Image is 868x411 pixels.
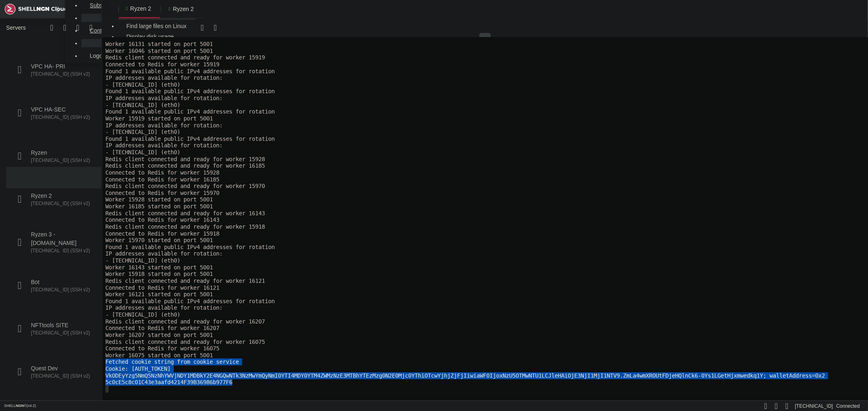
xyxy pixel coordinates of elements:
[3,139,761,146] x-row: Connected to Redis for worker 16185
[3,111,761,118] x-row: - [TECHNICAL_ID] (eth0)
[6,188,92,210] a: Ryzen 2 [TECHNICAL_ID] (SSH v2)
[3,71,761,78] x-row: Found 1 available public IPv4 addresses for rotation
[3,227,761,234] x-row: Worker 16143 started on port 5001
[3,85,761,92] x-row: IP addresses available for rotation:
[31,321,92,330] span: NFTtools SITE
[3,335,761,342] x-row: VkODEyYzg5NmQ5NzNhYWVjNDY1MDBkY2E4NGQwNTk3NzMwYmQyNmI0YTI4MDY0YTM4ZWMzNzE3MTBhYTEzMzg0N2E0Mjc0YTh...
[3,308,761,315] x-row: Connected to Redis for worker 16075
[3,44,761,51] x-row: - [TECHNICAL_ID] (eth0)
[3,145,761,152] x-row: Redis client connected and ready for worker 15970
[3,17,761,24] x-row: Redis client connected and ready for worker 15919
[4,4,68,15] img: Shellngn
[31,373,92,380] span: [TECHNICAL_ID] (SSH v2)
[118,31,195,42] a: Display disk usage
[3,281,761,288] x-row: Redis client connected and ready for worker 16207
[6,339,101,383] li: Quest Dev [TECHNICAL_ID] (SSH v2)
[6,59,92,81] a: VPC HA- PRI [TECHNICAL_ID] (SSH v2)
[3,91,761,98] x-row: - [TECHNICAL_ID] (eth0)
[3,220,761,227] x-row: - [TECHNICAL_ID] (eth0)
[31,192,92,200] span: Ryzen 2
[3,199,761,206] x-row: Worker 15970 started on port 5001
[31,105,92,114] span: VPC HA-SEC
[31,278,92,286] span: Bot
[6,81,101,124] li: VPC HA-SEC [TECHNICAL_ID] (SSH v2)
[31,200,92,207] span: [TECHNICAL_ID] (SSH v2)
[3,274,761,281] x-row: - [TECHNICAL_ID] (eth0)
[3,152,761,159] x-row: Connected to Redis for worker 15970
[6,361,92,383] a: Quest Dev [TECHNICAL_ID] (SSH v2)
[6,37,101,81] li: VPC HA- PRI [TECHNICAL_ID] (SSH v2)
[3,3,761,10] x-row: Worker 16131 started on port 5001
[31,149,92,157] span: Ryzen
[214,24,216,32] div: 
[6,145,92,167] a: Ryzen [TECHNICAL_ID] (SSH v2)
[3,315,761,321] x-row: Worker 16075 started on port 5001
[31,62,92,71] span: VPC HA- PRI
[6,167,101,210] li: Ryzen 2 [TECHNICAL_ID] (SSH v2)
[836,402,860,410] span: Connected
[6,296,101,339] li: NFTtools SITE [TECHNICAL_ID] (SSH v2)
[3,301,761,308] x-row: Redis client connected and ready for worker 16075
[3,166,761,173] x-row: Worker 16185 started on port 5001
[3,10,761,17] x-row: Worker 16046 started on port 5001
[3,341,761,348] x-row: 5c0cE5c8c01C43e3aafd4214F39B36986b977F6
[3,294,761,301] x-row: Worker 16207 started on port 5001
[31,330,92,337] span: [TECHNICAL_ID] (SSH v2)
[26,404,36,408] span: 4.2.0
[6,232,92,253] a: Ryzen 3 - [DOMAIN_NAME] [TECHNICAL_ID] (SSH v2)
[3,37,761,44] x-row: IP addresses available for rotation:
[3,173,761,179] x-row: Redis client connected and ready for worker 16143
[3,213,761,220] x-row: IP addresses available for rotation:
[3,328,761,335] x-row: Cookie: [AUTH_TOKEN]
[6,124,101,167] li: Ryzen [TECHNICAL_ID] (SSH v2)
[4,404,36,408] span: SHELL ©
[3,64,761,71] x-row: - [TECHNICAL_ID] (eth0)
[31,71,92,78] span: [TECHNICAL_ID] (SSH v2)
[3,254,761,260] x-row: Worker 16121 started on port 5001
[173,5,194,13] span: Ryzen 2
[3,98,761,105] x-row: Found 1 available public IPv4 addresses for rotation
[3,348,7,355] div: (0, 51)
[31,230,92,247] span: Ryzen 3 - [DOMAIN_NAME]
[3,260,761,267] x-row: Found 1 available public IPv4 addresses for rotation
[31,114,92,121] span: [TECHNICAL_ID] (SSH v2)
[3,31,761,37] x-row: Found 1 available public IPv4 addresses for rotation
[3,57,761,64] x-row: IP addresses available for rotation:
[51,2,65,16] span: Collapse Menu
[6,210,101,253] li: Ryzen 3 - [DOMAIN_NAME] [TECHNICAL_ID] (SSH v2)
[3,193,761,200] x-row: Connected to Redis for worker 15918
[6,275,92,296] a: Bot [TECHNICAL_ID] (SSH v2)
[130,4,151,13] span: Ryzen 2
[3,247,761,254] x-row: Connected to Redis for worker 16121
[3,267,761,274] x-row: IP addresses available for rotation:
[3,50,761,57] x-row: Found 1 available public IPv4 addresses for rotation
[3,233,761,240] x-row: Worker 15918 started on port 5001
[3,186,761,193] x-row: Redis client connected and ready for worker 15918
[6,24,40,32] span: Servers
[31,286,92,293] span: [TECHNICAL_ID] (SSH v2)
[3,24,761,31] x-row: Connected to Redis for worker 15919
[31,364,92,373] span: Quest Dev
[6,318,92,339] a: NFTtools SITE [TECHNICAL_ID] (SSH v2)
[31,157,92,164] span: [TECHNICAL_ID] (SSH v2)
[3,321,761,328] x-row: Fetched cookie string from cookie service
[3,179,761,186] x-row: Connected to Redis for worker 16143
[3,287,761,294] x-row: Connected to Redis for worker 16207
[118,21,195,31] a: Find large files on Linux
[3,118,761,125] x-row: Redis client connected and ready for worker 15928
[31,247,92,254] span: [TECHNICAL_ID] (SSH v2)
[3,132,761,139] x-row: Connected to Redis for worker 15928
[3,78,761,85] x-row: Worker 15919 started on port 5001
[3,125,761,132] x-row: Redis client connected and ready for worker 16185
[3,105,761,111] x-row: IP addresses available for rotation:
[3,206,761,213] x-row: Found 1 available public IPv4 addresses for rotation
[6,253,101,296] li: Bot [TECHNICAL_ID] (SSH v2)
[3,159,761,166] x-row: Worker 15928 started on port 5001
[6,102,92,124] a: VPC HA-SEC [TECHNICAL_ID] (SSH v2)
[16,404,24,408] b: NGN
[795,402,833,410] span: [TECHNICAL_ID]
[3,240,761,247] x-row: Redis client connected and ready for worker 16121
[209,22,221,34] button: 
